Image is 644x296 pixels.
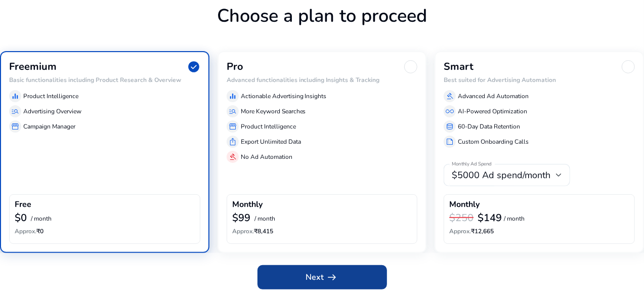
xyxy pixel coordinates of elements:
b: $0 [15,211,27,225]
p: Custom Onboarding Calls [458,137,529,146]
p: / month [254,216,275,222]
p: AI-Powered Optimization [458,107,527,116]
span: equalizer [229,92,237,100]
span: Approx. [449,227,471,235]
span: check_circle [187,60,200,73]
span: manage_search [11,107,19,115]
b: $149 [478,211,502,225]
p: Advanced Ad Automation [458,92,529,101]
h4: Monthly [232,200,263,209]
h6: ₹8,415 [232,228,412,235]
span: arrow_right_alt [326,271,338,283]
h4: Monthly [449,200,480,209]
h6: Best suited for Advertising Automation [444,76,635,83]
h3: $250 [449,212,474,224]
span: $5000 Ad spend/month [452,169,550,181]
h6: Advanced functionalities including Insights & Tracking [227,76,418,83]
p: Export Unlimited Data [241,137,301,146]
p: / month [31,216,52,222]
p: Actionable Advertising Insights [241,92,327,101]
span: gavel [229,153,237,161]
span: database [446,122,454,131]
span: equalizer [11,92,19,100]
span: all_inclusive [446,107,454,115]
span: ios_share [229,138,237,146]
b: $99 [232,211,250,225]
button: Nextarrow_right_alt [257,265,387,289]
p: Campaign Manager [23,122,75,131]
h3: Pro [227,61,243,73]
h4: Free [15,200,31,209]
span: Approx. [232,227,254,235]
p: Product Intelligence [23,92,78,101]
p: No Ad Automation [241,152,292,161]
span: manage_search [229,107,237,115]
span: storefront [11,122,19,131]
span: summarize [446,138,454,146]
h6: ₹12,665 [449,228,629,235]
p: More Keyword Searches [241,107,306,116]
p: / month [504,216,525,222]
span: gavel [446,92,454,100]
span: Next [306,271,338,283]
span: storefront [229,122,237,131]
h3: Smart [444,61,474,73]
span: Approx. [15,227,36,235]
h6: Basic functionalities including Product Research & Overview [9,76,200,83]
h3: Freemium [9,61,57,73]
p: Product Intelligence [241,122,296,131]
p: Advertising Overview [23,107,81,116]
h6: ₹0 [15,228,195,235]
p: 60-Day Data Retention [458,122,520,131]
mat-label: Monthly Ad Spend [452,161,492,168]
